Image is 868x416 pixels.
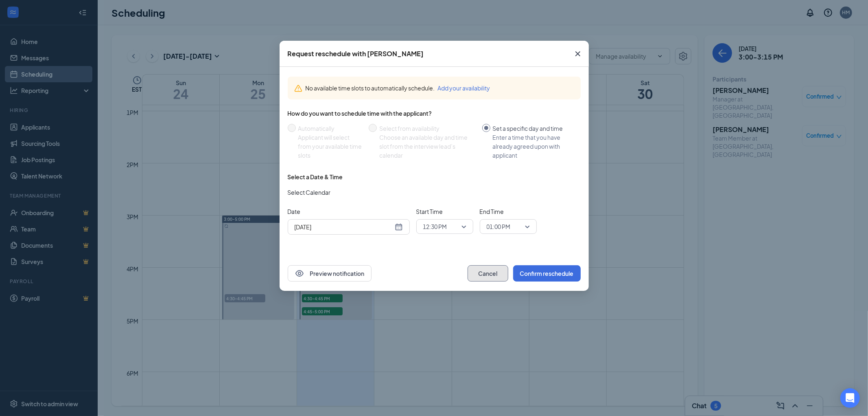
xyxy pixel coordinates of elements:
[493,124,574,133] div: Set a specific day and time
[573,49,583,59] svg: Cross
[294,84,302,92] svg: Warning
[288,207,410,216] span: Date
[288,49,424,58] div: Request reschedule with [PERSON_NAME]
[493,133,574,160] div: Enter a time that you have already agreed upon with applicant
[379,124,476,133] div: Select from availability
[487,220,511,233] span: 01:00 PM
[288,173,343,181] div: Select a Date & Time
[438,84,490,92] button: Add your availability
[416,207,473,216] span: Start Time
[295,269,304,278] svg: Eye
[306,84,574,92] div: No available time slots to automatically schedule.
[298,124,362,133] div: Automatically
[288,265,372,282] button: EyePreview notification
[468,265,508,282] button: Cancel
[379,133,476,160] div: Choose an available day and time slot from the interview lead’s calendar
[513,265,581,282] button: Confirm reschedule
[298,133,362,160] div: Applicant will select from your available time slots
[423,220,447,233] span: 12:30 PM
[295,222,393,231] input: Aug 26, 2025
[567,41,589,67] button: Close
[840,388,860,408] div: Open Intercom Messenger
[480,207,537,216] span: End Time
[288,188,331,197] span: Select Calendar
[288,109,581,117] div: How do you want to schedule time with the applicant?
